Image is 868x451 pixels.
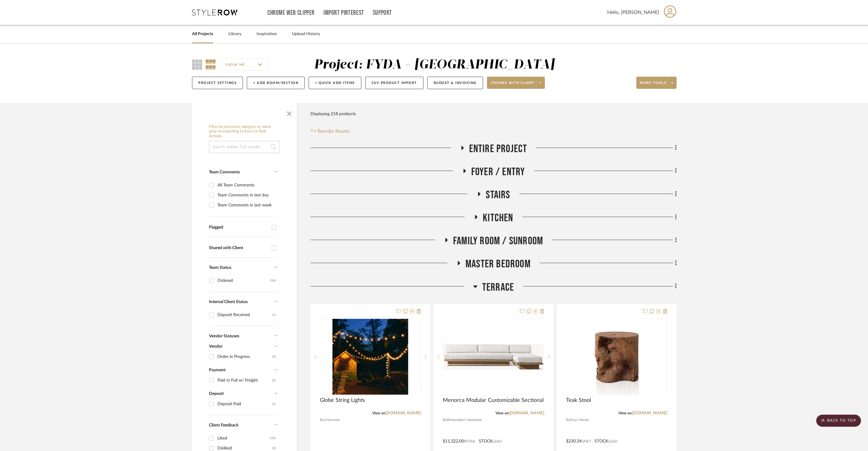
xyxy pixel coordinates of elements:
div: (33) [270,433,276,443]
div: 0 [443,319,544,395]
button: Close [283,106,295,119]
img: Menorca Modular Customizable Sectional [443,344,543,370]
span: View on [372,411,386,415]
input: Search within 218 results [209,141,280,153]
span: Entire Project [469,142,527,155]
div: Order in Progress [217,352,272,362]
button: CSV Product Import [365,77,423,89]
div: Flagged [209,225,269,230]
div: Displaying 218 products [310,108,356,120]
div: 0 [320,319,421,395]
span: Vendor [209,344,223,349]
div: Paid in Full w/ Freight [217,376,272,385]
span: Payment [209,368,226,372]
span: Team Comments [209,170,240,174]
button: Share with client [487,77,545,89]
span: By [566,417,570,423]
button: Reorder Rooms [310,128,350,135]
span: Stairs [486,189,510,202]
a: [DOMAIN_NAME] [632,411,667,415]
span: Share with client [491,81,535,90]
span: By [320,417,324,423]
div: Team Comments in last day [217,190,276,200]
a: Import Pinterest [323,10,364,15]
div: (2) [272,352,276,362]
span: Hello, [PERSON_NAME] [607,9,659,16]
div: All Team Comments [217,180,276,190]
div: Liked [217,433,270,443]
span: By [443,417,447,423]
div: Deposit Received [217,310,272,320]
h6: Filter by keyword, category or name prior to exporting to Excel or Bulk Actions [209,125,280,139]
span: Terrace [482,281,514,294]
button: + Quick Add Items [309,77,361,89]
span: Restoration Hardware [447,417,482,423]
span: Globe String Lights [320,397,365,404]
img: Globe String Lights [333,319,408,395]
div: Ordered [217,276,270,286]
div: 0 [566,319,667,395]
span: Client Feedback [209,423,238,427]
span: Internal Client Status [209,300,248,304]
div: (50) [270,276,276,286]
div: Team Comments in last week [217,200,276,210]
a: [DOMAIN_NAME] [386,411,421,415]
span: Menorca Modular Customizable Sectional [443,397,544,404]
div: Shared with Client [209,246,269,251]
a: Support [373,10,392,15]
button: + Add Room/Section [247,77,305,89]
span: View on [495,411,509,415]
scroll-to-top-button: BACK TO TOP [816,415,861,427]
span: Master Bedroom [465,258,531,271]
a: Chrome Web Clipper [267,10,315,15]
div: Deposit Paid [217,399,272,409]
div: Project: FYDA - [GEOGRAPHIC_DATA] [314,58,555,71]
a: Upload History [292,30,320,38]
div: (1) [272,310,276,320]
span: Deposit [209,392,224,396]
span: Unknown [324,417,340,423]
span: Kitchen [483,212,513,225]
a: All Projects [192,30,213,38]
span: Foyer / Entry [471,165,525,179]
a: Library [228,30,241,38]
img: Teak Stool [579,319,654,395]
span: View on [618,411,632,415]
span: Family Room / Sunroom [453,235,543,248]
a: Inspiration [257,30,277,38]
button: More tools [636,77,677,89]
button: Project Settings [192,77,243,89]
div: (2) [272,376,276,385]
div: (1) [272,399,276,409]
span: Vendor Statuses [209,334,239,338]
span: Team Status [209,266,231,270]
span: Reorder Rooms [317,128,350,135]
span: Teak Stool [566,397,591,404]
button: Budget & Invoicing [427,77,483,89]
a: [DOMAIN_NAME] [509,411,544,415]
span: Four Hands [570,417,589,423]
span: More tools [640,81,666,90]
